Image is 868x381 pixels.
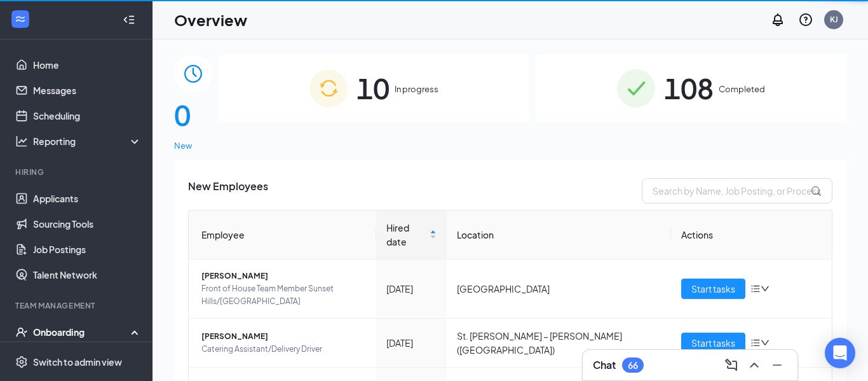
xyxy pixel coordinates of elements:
div: Team Management [15,300,139,311]
svg: ChevronUp [747,357,762,373]
a: Job Postings [33,237,142,262]
button: Start tasks [681,333,745,353]
span: bars [750,338,761,348]
div: Switch to admin view [33,356,122,368]
span: Start tasks [691,336,735,350]
a: Messages [33,78,142,103]
th: Actions [671,211,832,260]
span: down [761,284,770,293]
div: KJ [830,14,838,25]
td: [GEOGRAPHIC_DATA] [447,260,671,319]
span: New Employees [188,178,268,204]
svg: Notifications [770,12,785,27]
svg: Minimize [770,357,785,373]
div: [DATE] [386,336,437,350]
span: 10 [356,66,390,110]
span: New [174,139,212,152]
svg: Settings [15,356,28,368]
button: Minimize [767,355,787,375]
span: bars [750,284,761,294]
span: [PERSON_NAME] [201,270,366,282]
button: Start tasks [681,279,745,299]
button: ComposeMessage [721,355,742,375]
a: Scheduling [33,103,142,128]
a: Sourcing Tools [33,211,142,237]
h1: Overview [174,9,247,31]
div: Hiring [15,167,139,177]
div: [DATE] [386,282,437,296]
span: In progress [395,83,438,95]
svg: QuestionInfo [798,12,813,27]
span: [PERSON_NAME] [201,330,366,343]
span: Start tasks [691,282,735,296]
div: Onboarding [33,326,131,338]
a: Home [33,52,142,78]
svg: WorkstreamLogo [14,13,27,25]
span: Hired date [386,221,427,249]
span: Front of House Team Member Sunset Hills/[GEOGRAPHIC_DATA] [201,282,366,308]
input: Search by Name, Job Posting, or Process [642,178,832,204]
span: Catering Assistant/Delivery Driver [201,343,366,356]
th: Location [447,211,671,260]
svg: ComposeMessage [724,357,739,373]
span: 108 [664,66,714,110]
a: Talent Network [33,262,142,287]
h3: Chat [593,358,616,372]
span: down [761,338,770,347]
th: Employee [189,211,376,260]
div: Open Intercom Messenger [825,338,855,368]
svg: UserCheck [15,326,28,338]
td: St. [PERSON_NAME] – [PERSON_NAME] ([GEOGRAPHIC_DATA]) [447,319,671,368]
div: 66 [628,360,638,371]
span: 0 [174,93,212,137]
svg: Analysis [15,135,28,148]
a: Applicants [33,186,142,211]
span: Completed [719,83,765,95]
svg: Collapse [123,13,135,26]
div: Reporting [33,135,142,148]
button: ChevronUp [744,355,764,375]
